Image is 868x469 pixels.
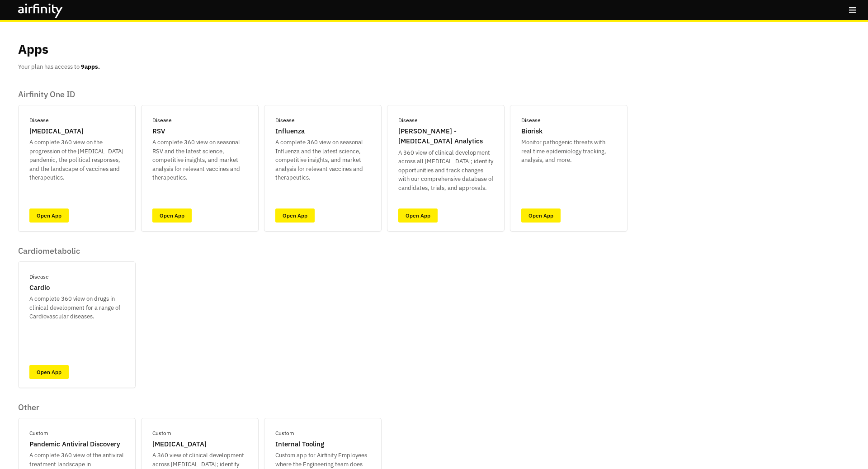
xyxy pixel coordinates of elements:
[29,138,124,182] p: A complete 360 view on the progression of the [MEDICAL_DATA] pandemic, the political responses, a...
[29,273,49,281] p: Disease
[152,116,172,124] p: Disease
[152,439,207,450] p: [MEDICAL_DATA]
[29,283,50,293] p: Cardio
[275,116,295,124] p: Disease
[398,116,418,124] p: Disease
[521,138,616,165] p: Monitor pathogenic threats with real time epidemiology tracking, analysis, and more.
[29,294,124,321] p: A complete 360 view on drugs in clinical development for a range of Cardiovascular diseases.
[18,90,627,99] p: Airfinity One ID
[275,439,324,450] p: Internal Tooling
[398,126,493,147] p: [PERSON_NAME] - [MEDICAL_DATA] Analytics
[29,116,49,124] p: Disease
[398,148,493,193] p: A 360 view of clinical development across all [MEDICAL_DATA]; identify opportunities and track ch...
[29,429,48,437] p: Custom
[18,403,382,412] p: Other
[152,126,165,137] p: RSV
[275,208,315,223] a: Open App
[521,126,542,137] p: Biorisk
[152,429,171,437] p: Custom
[152,208,192,223] a: Open App
[29,365,69,379] a: Open App
[29,208,69,223] a: Open App
[152,138,247,182] p: A complete 360 view on seasonal RSV and the latest science, competitive insights, and market anal...
[81,63,100,71] b: 9 apps.
[275,429,294,437] p: Custom
[29,439,120,450] p: Pandemic Antiviral Discovery
[18,62,100,71] p: Your plan has access to
[521,116,541,124] p: Disease
[275,138,370,182] p: A complete 360 view on seasonal Influenza and the latest science, competitive insights, and marke...
[521,208,561,223] a: Open App
[398,208,438,223] a: Open App
[18,40,48,59] p: Apps
[275,126,305,137] p: Influenza
[29,126,84,137] p: [MEDICAL_DATA]
[18,246,136,256] p: Cardiometabolic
